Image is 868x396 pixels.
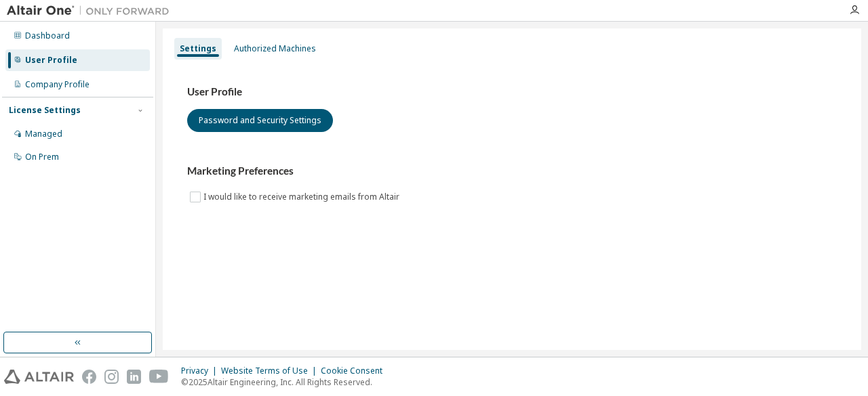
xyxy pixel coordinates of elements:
[187,85,837,99] h3: User Profile
[181,376,391,388] p: © 2025 Altair Engineering, Inc. All Rights Reserved.
[127,370,141,384] img: linkedin.svg
[25,30,70,41] div: Dashboard
[181,366,221,376] div: Privacy
[149,370,169,384] img: youtube.svg
[82,370,96,384] img: facebook.svg
[25,152,59,162] div: On Prem
[187,164,837,178] h3: Marketing Preferences
[25,129,62,139] div: Managed
[221,366,321,376] div: Website Terms of Use
[234,43,316,54] div: Authorized Machines
[187,109,333,132] button: Password and Security Settings
[4,370,74,384] img: altair_logo.svg
[321,366,391,376] div: Cookie Consent
[180,43,216,54] div: Settings
[203,189,402,205] label: I would like to receive marketing emails from Altair
[9,105,81,116] div: License Settings
[25,55,77,66] div: User Profile
[7,4,176,18] img: Altair One
[25,79,90,90] div: Company Profile
[104,370,119,384] img: instagram.svg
